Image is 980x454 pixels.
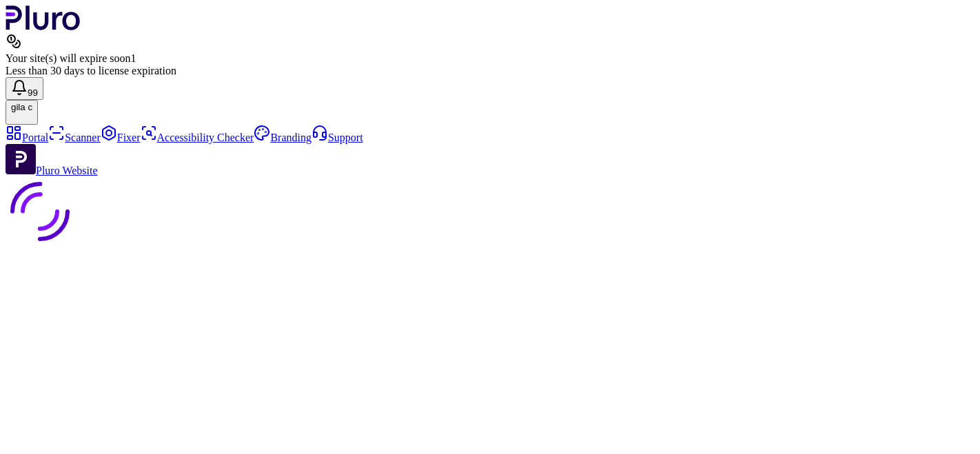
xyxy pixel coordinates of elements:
div: Your site(s) will expire soon [6,52,974,65]
a: Accessibility Checker [141,132,254,143]
span: gila c [11,102,32,112]
div: Less than 30 days to license expiration [6,65,974,77]
button: Open notifications, you have 125 new notifications [6,77,43,100]
a: Support [312,132,363,143]
a: Branding [254,132,312,143]
a: Scanner [48,132,101,143]
aside: Sidebar menu [6,125,974,177]
a: Fixer [101,132,141,143]
span: 1 [130,52,136,64]
a: Logo [6,21,81,32]
button: gila cgila c [6,100,38,125]
a: Portal [6,132,48,143]
span: 99 [28,87,38,98]
a: Open Pluro Website [6,165,98,176]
